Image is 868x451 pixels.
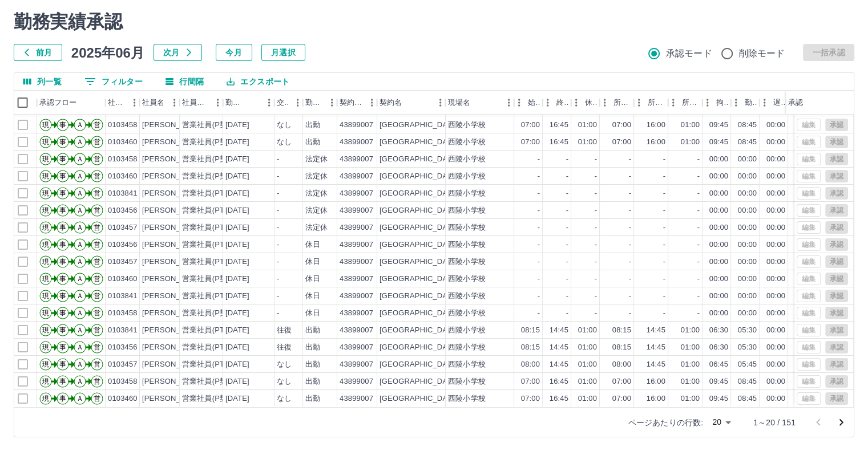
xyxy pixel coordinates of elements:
button: メニュー [756,94,773,111]
text: 営 [94,258,100,266]
text: 営 [94,206,100,214]
div: 所定開始 [613,91,632,115]
text: 営 [94,189,100,197]
text: 営 [94,241,100,249]
div: [DATE] [225,222,249,233]
div: - [595,205,597,216]
text: 現 [42,189,49,197]
div: 現場名 [448,91,470,115]
div: - [277,188,279,199]
div: - [538,205,540,216]
text: 営 [94,172,100,180]
div: 営業社員(P契約) [182,154,237,165]
div: 00:00 [738,222,757,233]
div: 契約コード [337,91,377,115]
div: 営業社員(P契約) [182,120,237,131]
div: - [595,154,597,165]
div: 契約名 [380,91,402,115]
text: 現 [42,172,49,180]
div: 0103460 [108,274,138,285]
div: 43899007 [340,154,373,165]
div: 所定終業 [634,91,668,115]
div: 承認 [786,91,845,115]
div: 01:00 [681,137,700,148]
div: 00:00 [738,239,757,250]
div: - [277,274,279,285]
div: なし [277,137,292,148]
div: [PERSON_NAME] [142,120,204,131]
div: - [629,154,631,165]
div: 07:00 [521,137,540,148]
div: 西陵小学校 [448,257,486,267]
div: 西陵小学校 [448,171,486,182]
div: 出勤 [305,137,320,148]
div: 43899007 [340,239,373,250]
div: 16:45 [550,120,568,131]
div: [GEOGRAPHIC_DATA] [380,257,458,267]
button: エクスポート [217,73,298,90]
div: 契約コード [340,91,364,115]
text: 事 [59,121,66,129]
div: 営業社員(P契約) [182,171,237,182]
div: 0103841 [108,188,138,199]
button: 列選択 [14,73,71,90]
div: 現場名 [446,91,514,115]
div: - [629,205,631,216]
div: - [595,188,597,199]
div: - [629,239,631,250]
div: [DATE] [225,120,249,131]
div: [PERSON_NAME] [142,222,204,233]
div: 00:00 [738,257,757,267]
text: 事 [59,241,66,249]
div: 所定休憩 [668,91,703,115]
div: - [538,257,540,267]
h2: 勤務実績承認 [14,11,854,32]
div: 0103457 [108,257,138,267]
div: - [277,171,279,182]
div: 00:00 [738,274,757,285]
div: 00:00 [709,154,728,165]
button: メニュー [728,94,745,111]
text: 現 [42,155,49,163]
span: 承認モード [666,47,712,60]
div: 休憩 [585,91,597,115]
div: [DATE] [225,239,249,250]
div: 00:00 [709,257,728,267]
div: - [663,274,665,285]
div: 西陵小学校 [448,120,486,131]
div: 法定休 [305,222,328,233]
text: 現 [42,121,49,129]
text: 営 [94,275,100,283]
div: - [538,222,540,233]
text: 事 [59,172,66,180]
div: 拘束 [716,91,729,115]
button: メニュー [596,94,613,111]
div: 43899007 [340,205,373,216]
div: 0103841 [108,291,138,302]
text: 事 [59,155,66,163]
button: メニュー [665,94,682,111]
button: メニュー [289,94,306,111]
div: - [538,274,540,285]
div: - [663,188,665,199]
text: Ａ [76,121,83,129]
div: なし [277,120,292,131]
button: メニュー [126,94,143,111]
div: 承認 [788,91,803,115]
div: - [697,257,700,267]
text: 営 [94,155,100,163]
div: 16:00 [647,120,665,131]
div: [PERSON_NAME] [142,257,204,267]
h5: 2025年06月 [71,44,144,61]
div: 00:00 [709,222,728,233]
div: - [595,171,597,182]
div: 法定休 [305,154,328,165]
div: 西陵小学校 [448,188,486,199]
text: Ａ [76,138,83,146]
div: - [629,188,631,199]
text: 事 [59,258,66,266]
div: 営業社員(PT契約) [182,205,242,216]
div: 営業社員(PT契約) [182,291,242,302]
button: メニュー [209,94,227,111]
text: Ａ [76,189,83,197]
